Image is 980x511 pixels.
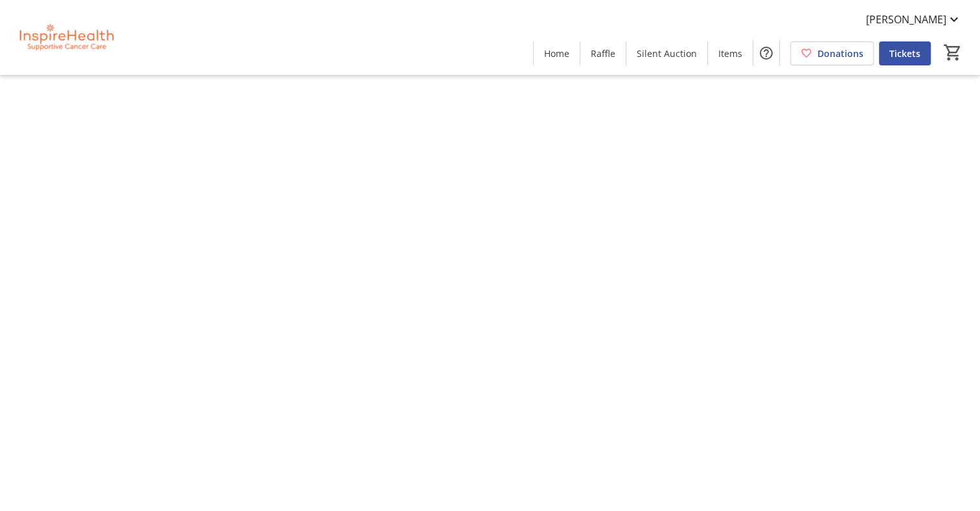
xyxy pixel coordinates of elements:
button: Cart [941,41,964,64]
span: Home [544,47,569,60]
a: Tickets [879,41,931,65]
button: Help [753,40,779,66]
a: Home [534,41,580,65]
span: Raffle [591,47,615,60]
span: Donations [817,47,863,60]
span: [PERSON_NAME] [866,12,946,27]
button: [PERSON_NAME] [856,9,972,30]
a: Items [708,41,753,65]
a: Raffle [580,41,626,65]
span: Tickets [889,47,920,60]
span: Silent Auction [637,47,697,60]
span: Items [718,47,742,60]
a: Silent Auction [626,41,707,65]
a: Donations [790,41,874,65]
img: InspireHealth Supportive Cancer Care's Logo [8,5,123,70]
